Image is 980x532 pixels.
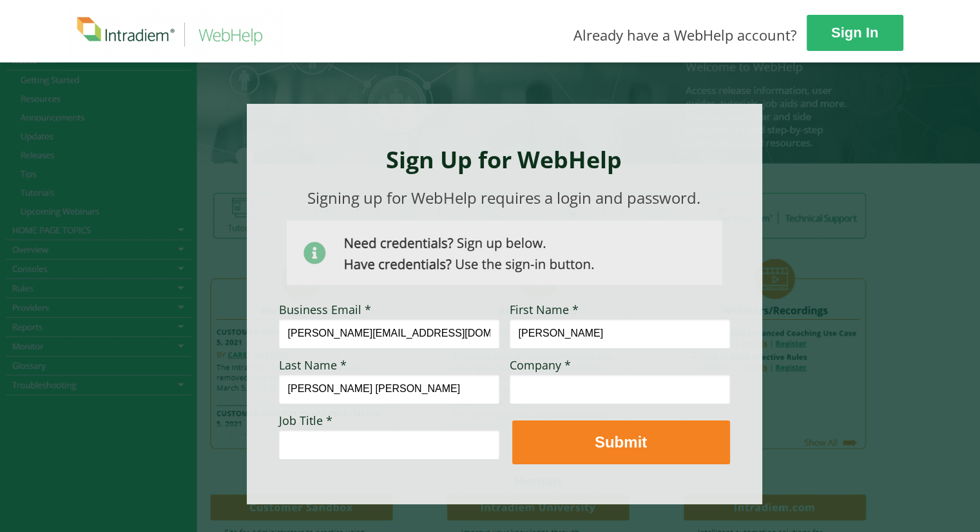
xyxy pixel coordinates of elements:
[307,187,700,208] span: Signing up for WebHelp requires a login and password.
[287,221,722,285] img: Need Credentials? Sign up below. Have Credentials? Use the sign-in button.
[512,420,730,464] button: Submit
[279,413,332,428] span: Job Title *
[831,25,878,41] strong: Sign In
[807,15,903,51] a: Sign In
[573,25,797,44] span: Already have a WebHelp account?
[510,302,579,317] span: First Name *
[386,144,622,175] strong: Sign Up for WebHelp
[279,357,347,373] span: Last Name *
[595,433,647,451] strong: Submit
[510,357,571,373] span: Company *
[279,302,371,317] span: Business Email *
